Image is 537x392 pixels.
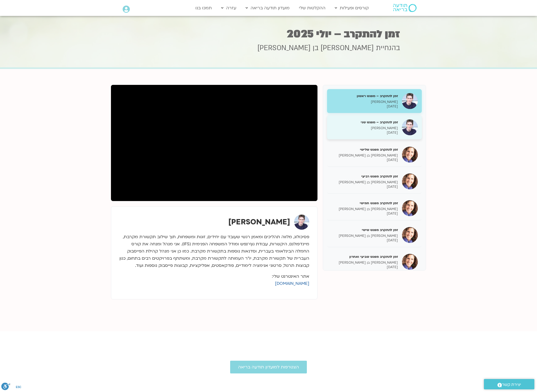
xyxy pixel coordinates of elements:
[402,173,418,189] img: זמן להתקרב מפגש רביעי
[296,3,328,13] a: ההקלטות שלי
[331,260,398,265] p: [PERSON_NAME] בן [PERSON_NAME]
[331,104,398,109] p: [DATE]
[402,147,418,163] img: זמן להתקרב מפגש שלישי
[331,180,398,185] p: [PERSON_NAME] בן [PERSON_NAME]
[332,3,371,13] a: קורסים ופעילות
[331,153,398,158] p: [PERSON_NAME] בן [PERSON_NAME]
[243,3,292,13] a: מועדון תודעה בריאה
[402,93,418,109] img: זמן להתקרב – מפגש ראשון
[137,29,400,39] h1: זמן להתקרב – יולי 2025
[238,365,299,369] span: הצטרפות למועדון תודעה בריאה
[294,215,309,230] img: ערן טייכר
[331,158,398,162] p: [DATE]
[402,200,418,216] img: זמן להתקרב מפגש חמישי
[331,174,398,179] h5: זמן להתקרב מפגש רביעי
[402,227,418,243] img: זמן להתקרב מפגש שישי
[193,3,214,13] a: תמכו בנו
[402,254,418,270] img: זמן להתקרב מפגש שביעי ואחרון
[331,126,398,130] p: [PERSON_NAME]
[331,211,398,216] p: [DATE]
[331,234,398,238] p: [PERSON_NAME] בן [PERSON_NAME]
[331,254,398,259] h5: זמן להתקרב מפגש שביעי ואחרון
[402,119,418,135] img: זמן להתקרב – מפגש שני
[331,130,398,135] p: [DATE]
[228,217,290,227] strong: [PERSON_NAME]
[331,185,398,189] p: [DATE]
[331,265,398,269] p: [DATE]
[331,201,398,206] h5: זמן להתקרב מפגש חמישי
[230,361,307,373] a: הצטרפות למועדון תודעה בריאה
[331,100,398,104] p: [PERSON_NAME]
[331,238,398,243] p: [DATE]
[331,228,398,232] h5: זמן להתקרב מפגש שישי
[331,207,398,211] p: [PERSON_NAME] בן [PERSON_NAME]
[275,281,309,286] a: [DOMAIN_NAME]
[119,233,309,269] p: פסיכולוג, מלווה תהליכים ומאמן רגשי שעובד עם יחידים, זוגות ומשפחות, תוך שילוב תקשורת מקרבת, מיינדפ...
[502,381,521,388] span: יצירת קשר
[331,120,398,125] h5: זמן להתקרב – מפגש שני
[376,43,400,53] span: בהנחיית
[393,4,416,12] img: תודעה בריאה
[119,273,309,287] p: אתר האינטרנט שלי:
[218,3,239,13] a: עזרה
[484,379,534,389] a: יצירת קשר
[331,94,398,98] h5: זמן להתקרב – מפגש ראשון
[331,147,398,152] h5: זמן להתקרב מפגש שלישי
